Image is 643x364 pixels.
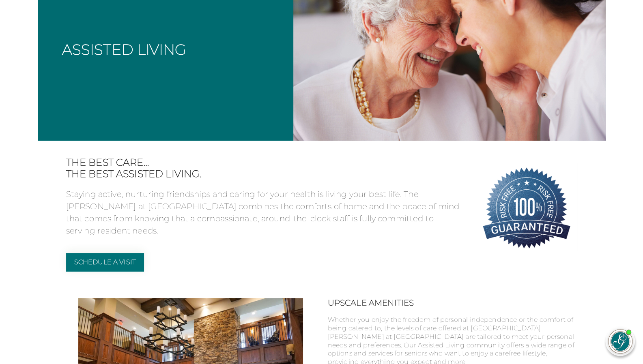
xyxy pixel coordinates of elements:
a: Schedule a Visit [66,253,144,272]
iframe: iframe [482,148,635,319]
span: The Best Assisted Living. [66,168,464,180]
img: avatar [609,330,632,353]
p: Staying active, nurturing friendships and caring for your health is living your best life. The [P... [66,188,464,237]
h1: Assisted Living [62,42,186,57]
span: The best care… [66,157,464,169]
img: 100% Risk-Free. Guaranteed. [476,157,577,258]
h2: Upscale Amenities [328,298,577,308]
